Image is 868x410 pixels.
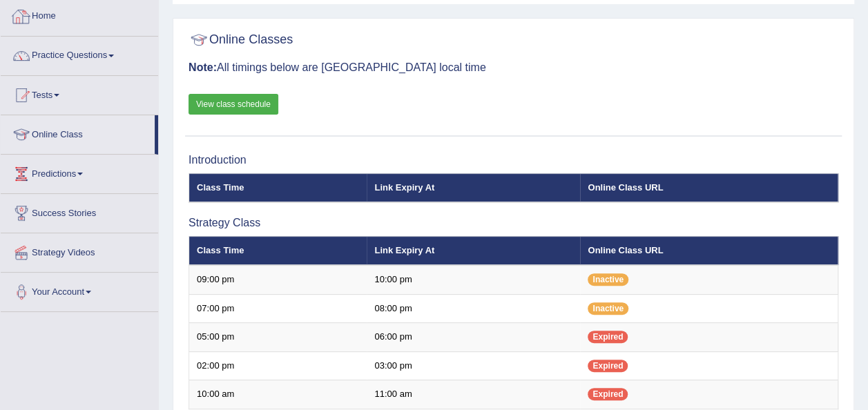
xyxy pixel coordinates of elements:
td: 03:00 pm [367,351,580,380]
a: Strategy Videos [1,233,158,268]
td: 11:00 am [367,380,580,409]
td: 10:00 am [189,380,367,409]
th: Link Expiry At [367,173,580,202]
th: Class Time [189,173,367,202]
td: 07:00 pm [189,294,367,323]
td: 08:00 pm [367,294,580,323]
td: 06:00 pm [367,323,580,352]
td: 09:00 pm [189,265,367,294]
a: Practice Questions [1,37,158,71]
th: Class Time [189,236,367,265]
a: Your Account [1,273,158,307]
span: Inactive [588,302,628,315]
h3: Strategy Class [189,217,838,229]
span: Expired [588,388,628,400]
a: View class schedule [189,94,278,115]
td: 10:00 pm [367,265,580,294]
h3: All timings below are [GEOGRAPHIC_DATA] local time [189,61,838,74]
span: Expired [588,360,628,372]
a: Online Class [1,115,155,150]
a: Success Stories [1,194,158,228]
span: Inactive [588,273,628,286]
span: Expired [588,331,628,343]
th: Online Class URL [580,173,838,202]
th: Link Expiry At [367,236,580,265]
a: Predictions [1,155,158,189]
td: 05:00 pm [189,323,367,352]
b: Note: [189,61,217,73]
a: Tests [1,76,158,110]
th: Online Class URL [580,236,838,265]
h2: Online Classes [189,30,293,50]
h3: Introduction [189,154,838,166]
td: 02:00 pm [189,351,367,380]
